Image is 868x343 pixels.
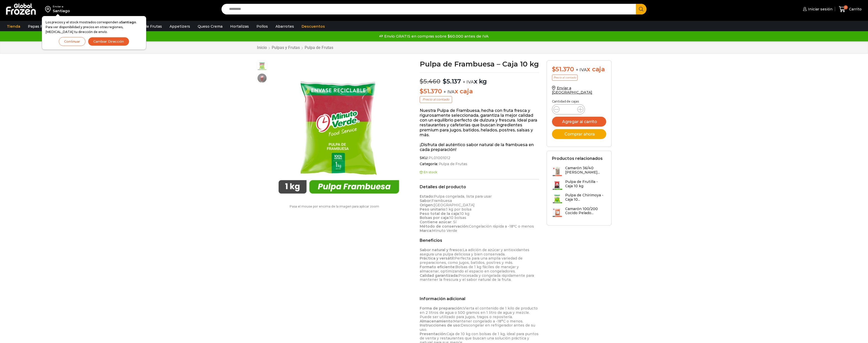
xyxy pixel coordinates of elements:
[420,108,539,137] p: Nuestra Pulpa de Frambuesa, hecha con fruta fresca y rigurosamente seleccionada, garantiza la mej...
[420,198,432,203] strong: Sabor:
[420,238,539,243] h2: Beneficios
[807,7,833,12] span: Iniciar sesión
[802,4,833,14] a: Iniciar sesión
[552,86,593,95] a: Enviar a [GEOGRAPHIC_DATA]
[304,45,334,50] a: Pulpa de Frutas
[463,79,474,84] span: + IVA
[46,20,142,35] p: Los precios y el stock mostrados corresponden a . Para ver disponibilidad y precios en otras regi...
[420,215,449,220] strong: Bolsas por caja:
[838,3,863,15] a: 0 Carrito
[420,78,423,85] span: $
[53,5,70,8] div: Enviar a
[59,37,85,46] button: Continuar
[271,45,300,50] a: Pulpas y Frutas
[420,96,452,103] p: Precio al contado
[552,193,606,204] a: Pulpa de Chirimoya - Caja 10...
[420,156,539,160] span: SKU:
[565,193,606,202] h3: Pulpa de Chirimoya - Caja 10...
[636,4,647,14] button: Search button
[88,37,129,46] button: Cambiar Dirección
[420,248,539,282] p: La adición de azúcar y antioxidantes asegura una pulpa deliciosa y bien conservada. Perfecta para...
[420,211,460,216] strong: Peso total de la caja:
[273,22,297,31] a: Abarrotes
[552,66,606,73] div: x caja
[420,73,539,85] p: x kg
[565,180,606,188] h3: Pulpa de Frutilla - Caja 10 kg
[552,65,574,73] bdi: 51.370
[420,319,453,323] strong: Almacenamiento:
[420,60,539,67] h1: Pulpa de Frambuesa – Caja 10 kg
[844,5,848,9] span: 0
[299,22,327,31] a: Descuentos
[121,20,136,24] strong: Santiago
[257,205,412,208] p: Pasa el mouse por encima de la imagen para aplicar zoom
[257,45,334,50] nav: Breadcrumb
[552,117,606,127] button: Agregar al carrito
[257,73,267,83] span: jugo-frambuesa
[443,78,461,85] bdi: 5.137
[270,60,409,200] img: pulpa-frambuesa
[167,22,193,31] a: Appetizers
[552,166,606,177] a: Camarón 36/40 [PERSON_NAME]...
[420,162,539,166] span: Categoría:
[552,156,603,161] h2: Productos relacionados
[420,248,463,252] strong: Sabor natural y fresco:
[420,184,539,189] h2: Detalles del producto
[420,88,442,95] bdi: 51.370
[53,8,70,13] div: Santiago
[420,306,463,311] strong: Forma de preparación:
[45,5,53,13] img: address-field-icon.svg
[420,207,446,212] strong: Peso unitario:
[444,89,455,94] span: + IVA
[420,296,539,301] h2: Información adicional
[257,45,267,50] a: Inicio
[25,22,53,31] a: Papas Fritas
[257,61,267,71] span: pulpa-frambuesa
[848,7,862,12] span: Carrito
[552,65,556,73] span: $
[552,180,606,191] a: Pulpa de Frutilla - Caja 10 kg
[420,88,423,95] span: $
[565,207,606,215] h3: Camarón 100/200 Cocido Pelado...
[420,332,447,336] strong: Presentación:
[420,220,451,224] strong: Contiene azúcar
[130,22,164,31] a: Pulpa de Frutas
[576,67,587,72] span: + IVA
[428,156,450,160] span: PL01001012
[565,166,606,175] h3: Camarón 36/40 [PERSON_NAME]...
[552,129,606,139] button: Comprar ahora
[4,22,23,31] a: Tienda
[195,22,225,31] a: Queso Crema
[552,207,606,218] a: Camarón 100/200 Cocido Pelado...
[420,78,440,85] bdi: 5.460
[438,162,467,166] a: Pulpa de Frutas
[420,273,458,278] strong: Calidad garantizada:
[420,228,432,233] strong: Marca:
[552,75,578,81] p: Precio al contado
[420,142,539,152] p: ¡Disfruta del auténtico sabor natural de la frambuesa en cada preparación!
[420,265,455,269] strong: Formato eficiente:
[443,78,447,85] span: $
[420,224,469,229] strong: Método de conservación:
[420,170,539,174] p: En stock
[420,88,539,95] p: x caja
[270,60,409,200] div: 1 / 2
[564,106,573,113] input: Product quantity
[420,194,539,233] p: Pulpa congelada, lista para usar Frambuesa [GEOGRAPHIC_DATA] 1 kg por bolsa 10 kg 10 bolsas : Sí ...
[420,323,461,328] strong: Instrucciones de uso:
[552,100,606,103] p: Cantidad de cajas
[420,256,454,261] strong: Práctica y versátil:
[228,22,251,31] a: Hortalizas
[254,22,270,31] a: Pollos
[420,194,434,199] strong: Estado:
[420,203,434,207] strong: Origen:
